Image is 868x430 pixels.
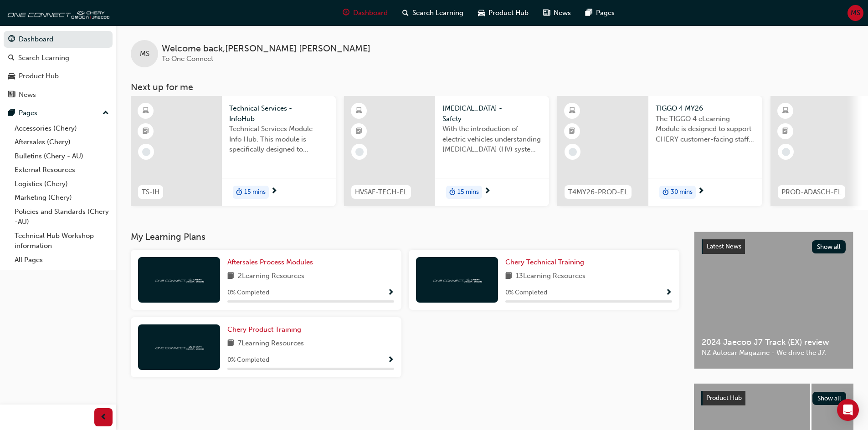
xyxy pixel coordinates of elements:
span: Product Hub [488,8,529,18]
span: up-icon [103,107,109,119]
span: Product Hub [706,394,742,402]
span: TS-IH [142,187,159,197]
span: 30 mins [671,187,693,197]
button: Show Progress [387,354,394,366]
img: oneconnect [5,4,109,22]
div: Product Hub [19,71,59,81]
span: 0 % Completed [227,355,269,365]
a: Product Hub [4,68,113,85]
span: booktick-icon [143,126,149,137]
button: Pages [4,105,113,121]
span: Dashboard [353,8,388,18]
a: Product HubShow all [701,391,846,405]
a: TS-IHTechnical Services - InfoHubTechnical Services Module - Info Hub. This module is specificall... [131,96,336,206]
a: car-iconProduct Hub [471,4,536,22]
a: Aftersales (Chery) [11,135,113,149]
span: car-icon [478,7,485,19]
span: News [554,8,571,18]
span: 15 mins [244,187,266,197]
a: Aftersales Process Modules [227,257,317,268]
div: News [19,90,36,100]
span: guage-icon [8,35,15,44]
img: oneconnect [154,275,204,284]
span: Chery Product Training [227,325,301,334]
span: booktick-icon [569,126,575,137]
span: book-icon [227,271,234,282]
a: Technical Hub Workshop information [11,229,113,253]
span: search-icon [8,54,15,62]
a: search-iconSearch Learning [395,4,471,22]
span: learningResourceType_ELEARNING-icon [569,105,575,117]
span: pages-icon [8,109,15,117]
button: DashboardSearch LearningProduct HubNews [4,29,113,105]
span: Show Progress [665,289,672,297]
span: [MEDICAL_DATA] - Safety [442,103,542,124]
span: next-icon [271,187,277,196]
span: news-icon [8,91,15,99]
a: Marketing (Chery) [11,191,113,205]
span: Aftersales Process Modules [227,258,313,266]
a: Latest NewsShow all [702,239,846,254]
span: next-icon [698,187,704,196]
span: learningRecordVerb_NONE-icon [355,148,364,156]
span: search-icon [402,7,409,19]
span: car-icon [8,72,15,81]
span: duration-icon [449,187,456,198]
span: learningRecordVerb_NONE-icon [782,148,790,156]
div: Open Intercom Messenger [837,399,859,421]
span: Pages [596,8,615,18]
a: Logistics (Chery) [11,177,113,191]
span: book-icon [505,271,512,282]
a: Search Learning [4,50,113,66]
button: Show all [812,392,847,405]
span: MS [851,8,860,18]
span: Technical Services - InfoHub [229,103,329,124]
span: Chery Technical Training [505,258,584,266]
h3: Next up for me [116,82,868,92]
a: T4MY26-PROD-ELTIGGO 4 MY26The TIGGO 4 eLearning Module is designed to support CHERY customer-faci... [557,96,762,206]
h3: My Learning Plans [131,232,679,242]
div: Pages [19,108,37,118]
a: Accessories (Chery) [11,121,113,136]
span: NZ Autocar Magazine - We drive the J7. [702,348,846,358]
span: Technical Services Module - Info Hub. This module is specifically designed to address the require... [229,124,329,155]
a: Policies and Standards (Chery -AU) [11,205,113,229]
a: HVSAF-TECH-EL[MEDICAL_DATA] - SafetyWith the introduction of electric vehicles understanding [MED... [344,96,549,206]
span: duration-icon [236,187,242,198]
span: 2 Learning Resources [238,271,304,282]
a: Latest NewsShow all2024 Jaecoo J7 Track (EX) reviewNZ Autocar Magazine - We drive the J7. [694,232,853,369]
button: Show all [812,240,846,253]
span: learningResourceType_ELEARNING-icon [782,105,789,117]
span: book-icon [227,338,234,349]
span: Welcome back , [PERSON_NAME] [PERSON_NAME] [162,44,370,54]
span: Search Learning [412,8,463,18]
span: Show Progress [387,289,394,297]
span: 7 Learning Resources [238,338,304,349]
a: pages-iconPages [578,4,622,22]
span: 0 % Completed [505,288,547,298]
img: oneconnect [154,343,204,351]
span: Show Progress [387,356,394,364]
span: PROD-ADASCH-EL [781,187,842,197]
span: The TIGGO 4 eLearning Module is designed to support CHERY customer-facing staff with the product ... [656,114,755,145]
a: news-iconNews [536,4,578,22]
span: T4MY26-PROD-EL [568,187,628,197]
span: news-icon [543,7,550,19]
span: 2024 Jaecoo J7 Track (EX) review [702,337,846,348]
button: Show Progress [387,287,394,298]
span: learningResourceType_ELEARNING-icon [143,105,149,117]
span: booktick-icon [782,126,789,137]
button: MS [847,5,863,21]
span: next-icon [484,187,491,196]
button: Show Progress [665,287,672,298]
a: Bulletins (Chery - AU) [11,149,113,163]
span: 0 % Completed [227,288,269,298]
span: With the introduction of electric vehicles understanding [MEDICAL_DATA] (HV) systems is critical ... [442,124,542,155]
span: MS [140,49,149,59]
span: duration-icon [663,187,669,198]
span: learningResourceType_ELEARNING-icon [356,105,362,117]
span: 13 Learning Resources [516,271,586,282]
a: Dashboard [4,31,113,48]
span: To One Connect [162,55,213,63]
